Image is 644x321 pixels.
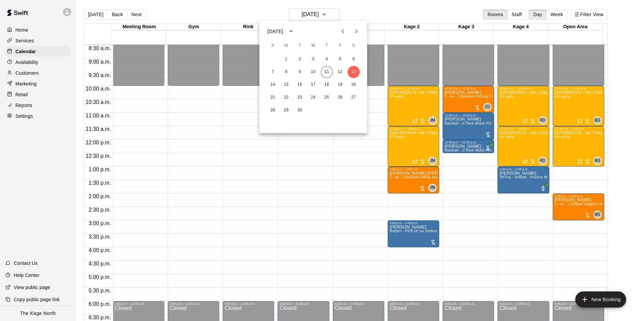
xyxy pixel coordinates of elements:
[321,92,333,104] button: 25
[348,53,360,65] button: 6
[334,66,346,78] button: 12
[307,92,319,104] button: 24
[350,25,363,38] button: Next month
[336,25,350,38] button: Previous month
[321,79,333,91] button: 18
[294,39,306,52] span: Tuesday
[348,66,360,78] button: 13
[280,79,292,91] button: 15
[294,66,306,78] button: 9
[307,53,319,65] button: 3
[267,66,279,78] button: 7
[267,28,283,35] div: [DATE]
[285,26,297,37] button: calendar view is open, switch to year view
[267,92,279,104] button: 21
[348,39,360,52] span: Saturday
[294,104,306,116] button: 30
[280,104,292,116] button: 29
[334,79,346,91] button: 19
[307,66,319,78] button: 10
[294,53,306,65] button: 2
[267,39,279,52] span: Sunday
[280,66,292,78] button: 8
[321,53,333,65] button: 4
[321,66,333,78] button: 11
[267,104,279,116] button: 28
[334,92,346,104] button: 26
[334,39,346,52] span: Friday
[307,79,319,91] button: 17
[294,92,306,104] button: 23
[267,79,279,91] button: 14
[280,53,292,65] button: 1
[280,92,292,104] button: 22
[348,79,360,91] button: 20
[334,53,346,65] button: 5
[280,39,292,52] span: Monday
[294,79,306,91] button: 16
[348,92,360,104] button: 27
[321,39,333,52] span: Thursday
[307,39,319,52] span: Wednesday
